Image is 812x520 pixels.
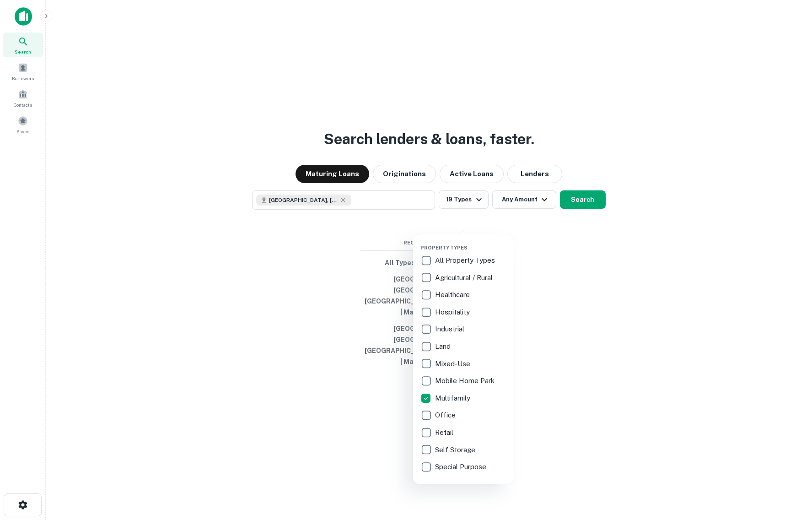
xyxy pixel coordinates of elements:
p: Retail [435,427,455,438]
iframe: Chat Widget [766,447,812,491]
p: Land [435,341,452,352]
p: Mixed-Use [435,358,472,369]
p: Mobile Home Park [435,375,496,386]
p: Hospitality [435,307,472,318]
p: Self Storage [435,444,477,455]
p: Industrial [435,324,466,335]
p: Special Purpose [435,461,488,472]
p: All Property Types [435,255,497,266]
p: Agricultural / Rural [435,272,495,283]
p: Healthcare [435,289,472,300]
p: Office [435,410,457,421]
span: Property Types [420,245,468,250]
p: Multifamily [435,393,472,404]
